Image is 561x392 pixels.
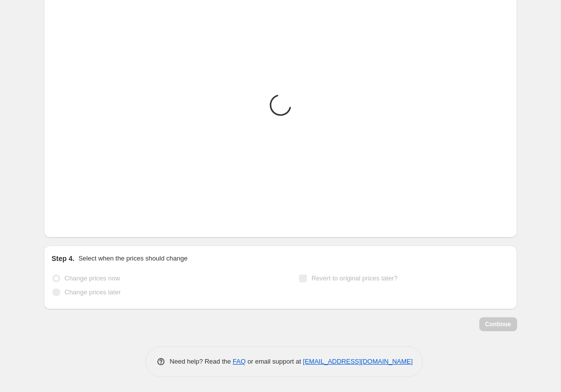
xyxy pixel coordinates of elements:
p: Select when the prices should change [78,254,187,263]
a: FAQ [233,358,246,365]
h2: Step 4. [52,254,75,263]
span: Change prices now [65,274,120,282]
span: or email support at [246,358,303,365]
span: Revert to original prices later? [311,274,398,282]
a: [EMAIL_ADDRESS][DOMAIN_NAME] [303,358,413,365]
span: Change prices later [65,288,121,296]
span: Need help? Read the [170,358,233,365]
